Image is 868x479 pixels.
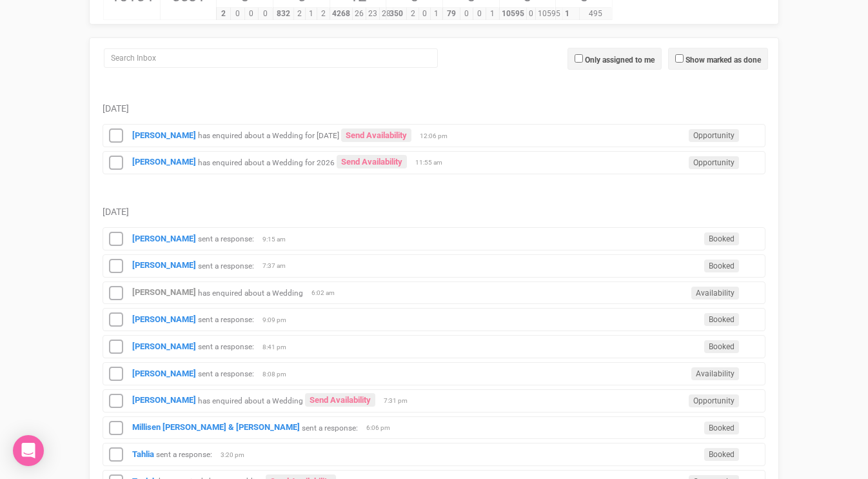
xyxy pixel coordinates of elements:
a: [PERSON_NAME] [132,157,196,167]
h5: [DATE] [103,207,765,217]
span: 7:37 am [262,261,295,270]
span: 12:06 pm [420,132,452,141]
span: 8:08 pm [262,370,295,379]
a: [PERSON_NAME] [132,341,196,351]
span: 23 [366,8,380,20]
span: 0 [419,8,431,20]
span: 0 [258,8,273,20]
label: Only assigned to me [585,54,655,66]
span: Booked [704,448,739,461]
span: 8:41 pm [262,343,295,352]
span: 832 [273,8,294,20]
span: 11:55 am [415,158,448,167]
span: Booked [704,340,739,353]
span: 0 [460,8,473,20]
span: 4268 [330,8,353,20]
a: [PERSON_NAME] [132,287,196,297]
span: Availability [691,367,739,380]
span: 0 [244,8,259,20]
a: Send Availability [305,393,375,407]
span: Opportunity [689,394,739,407]
small: sent a response: [198,261,254,270]
small: has enquired about a Wedding for [DATE] [198,131,339,140]
small: has enquired about a Wedding for 2026 [198,158,335,167]
span: 2 [406,8,419,20]
small: sent a response: [156,450,212,459]
span: 3:20 pm [221,451,253,460]
small: sent a response: [198,234,254,243]
a: [PERSON_NAME] [132,395,196,405]
span: 28 [379,8,393,20]
a: Send Availability [341,128,411,142]
span: 0 [230,8,245,20]
small: has enquired about a Wedding [198,288,303,297]
span: 9:09 pm [262,316,295,325]
span: 7:31 pm [384,396,416,405]
a: [PERSON_NAME] [132,260,196,270]
span: 10595 [499,8,527,20]
label: Show marked as done [686,54,761,66]
h5: [DATE] [103,104,765,114]
span: Availability [691,287,739,300]
span: Booked [704,422,739,434]
span: 2 [216,8,231,20]
a: [PERSON_NAME] [132,130,196,140]
span: 6:06 pm [366,423,399,433]
a: Tahlia [132,449,154,459]
span: 9:15 am [262,235,295,244]
input: Search Inbox [104,48,438,68]
a: Send Availability [337,155,407,168]
span: 79 [442,8,460,20]
small: sent a response: [198,369,254,378]
small: sent a response: [198,315,254,324]
span: Opportunity [689,156,739,169]
small: sent a response: [198,342,254,351]
span: 350 [386,8,407,20]
a: [PERSON_NAME] [132,234,196,243]
a: Millisen [PERSON_NAME] & [PERSON_NAME] [132,422,300,432]
span: 0 [473,8,486,20]
span: 1 [430,8,442,20]
span: Booked [704,232,739,245]
span: 2 [317,8,329,20]
span: 495 [579,8,612,20]
span: 1 [305,8,317,20]
span: 10595 [535,8,563,20]
span: 6:02 am [311,289,344,298]
span: 2 [293,8,306,20]
span: Booked [704,313,739,326]
small: has enquired about a Wedding [198,396,303,405]
small: sent a response: [302,423,358,432]
span: 0 [526,8,536,20]
span: Opportunity [689,129,739,142]
a: [PERSON_NAME] [132,314,196,324]
span: 26 [352,8,366,20]
span: 1 [486,8,499,20]
span: 1 [555,8,579,20]
div: Open Intercom Messenger [13,435,44,466]
a: [PERSON_NAME] [132,369,196,378]
span: Booked [704,260,739,272]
